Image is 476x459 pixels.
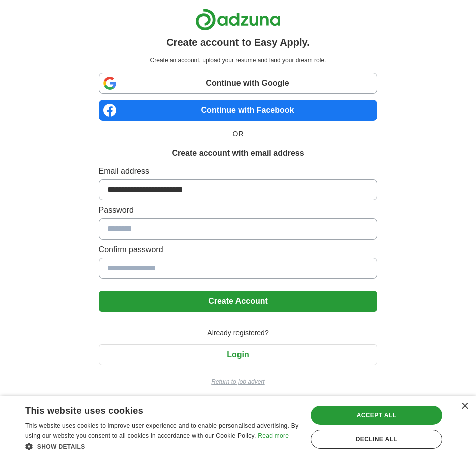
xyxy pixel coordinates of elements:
button: Create Account [99,291,378,312]
div: Show details [25,441,299,451]
span: Show details [37,443,85,450]
div: Accept all [311,406,442,425]
a: Continue with Facebook [99,100,378,121]
a: Continue with Google [99,73,378,94]
div: This website uses cookies [25,402,274,417]
label: Email address [99,165,378,177]
img: Adzuna logo [195,8,281,31]
span: OR [227,129,250,139]
button: Login [99,344,378,365]
p: Create an account, upload your resume and land your dream role. [101,56,376,65]
div: Close [461,403,468,410]
span: This website uses cookies to improve user experience and to enable personalised advertising. By u... [25,422,298,439]
a: Read more, opens a new window [258,432,289,439]
label: Password [99,204,378,216]
label: Confirm password [99,244,378,256]
a: Login [99,350,378,359]
div: Decline all [311,430,442,449]
h1: Create account to Easy Apply. [166,35,310,50]
a: Return to job advert [99,377,378,386]
span: Already registered? [201,328,274,338]
h1: Create account with email address [172,147,304,159]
